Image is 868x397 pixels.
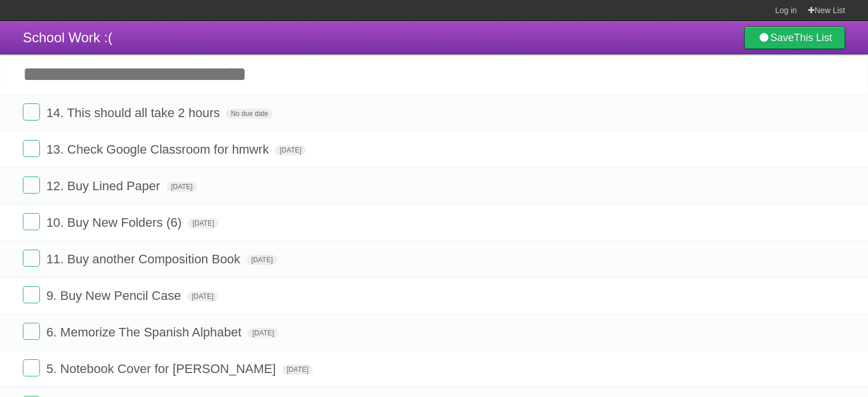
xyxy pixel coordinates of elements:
span: [DATE] [275,145,306,155]
span: [DATE] [248,328,278,338]
span: [DATE] [187,291,218,302]
span: School Work :( [23,30,112,45]
label: Done [23,359,40,376]
span: No due date [226,109,272,119]
span: [DATE] [282,364,313,375]
label: Done [23,103,40,121]
span: [DATE] [167,182,197,192]
span: 6. Memorize The Spanish Alphabet [46,325,244,339]
b: This List [794,32,832,43]
label: Done [23,250,40,267]
span: 13. Check Google Classroom for hmwrk [46,142,272,157]
label: Done [23,286,40,303]
label: Done [23,323,40,340]
span: 5. Notebook Cover for [PERSON_NAME] [46,362,278,376]
span: [DATE] [188,218,219,228]
span: 9. Buy New Pencil Case [46,288,184,303]
a: SaveThis List [744,26,845,49]
span: 10. Buy New Folders (6) [46,215,184,230]
label: Done [23,140,40,157]
span: 14. This should all take 2 hours [46,106,223,120]
span: 12. Buy Lined Paper [46,179,163,193]
span: [DATE] [247,255,277,265]
label: Done [23,177,40,194]
label: Done [23,213,40,230]
span: 11. Buy another Composition Book [46,252,243,266]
